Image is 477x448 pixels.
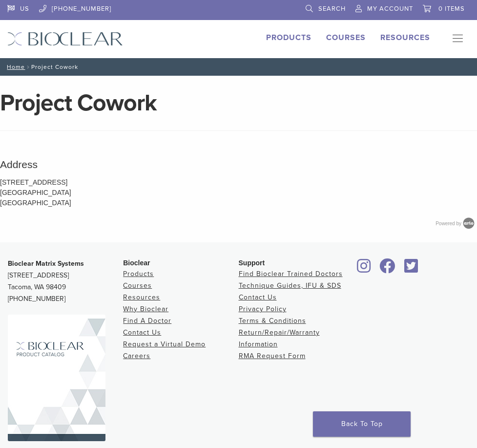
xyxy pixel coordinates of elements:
[239,281,341,290] a: Technique Guides, IFU & SDS
[4,64,25,70] a: Home
[313,411,411,437] a: Back To Top
[266,33,311,43] a: Products
[376,264,399,274] a: Bioclear
[438,5,465,13] span: 0 items
[239,270,343,278] a: Find Bioclear Trained Doctors
[239,293,277,301] a: Contact Us
[380,33,430,43] a: Resources
[318,5,346,13] span: Search
[8,259,84,268] strong: Bioclear Matrix Systems
[25,64,31,69] span: /
[445,32,470,46] nav: Primary Navigation
[401,264,421,274] a: Bioclear
[436,221,477,226] a: Powered by
[123,352,150,360] a: Careers
[123,293,160,301] a: Resources
[239,259,265,267] span: Support
[367,5,413,13] span: My Account
[239,352,306,360] a: RMA Request Form
[123,317,171,325] a: Find A Doctor
[239,317,306,325] a: Terms & Conditions
[461,216,476,231] img: Arlo training & Event Software
[239,305,287,313] a: Privacy Policy
[123,305,168,313] a: Why Bioclear
[7,32,123,46] img: Bioclear
[123,281,152,290] a: Courses
[8,258,123,305] p: [STREET_ADDRESS] Tacoma, WA 98409 [PHONE_NUMBER]
[123,340,206,348] a: Request a Virtual Demo
[354,264,374,274] a: Bioclear
[8,315,105,441] img: Bioclear
[123,270,154,278] a: Products
[123,259,150,267] span: Bioclear
[239,328,320,348] a: Return/Repair/Warranty Information
[326,33,366,43] a: Courses
[123,328,161,337] a: Contact Us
